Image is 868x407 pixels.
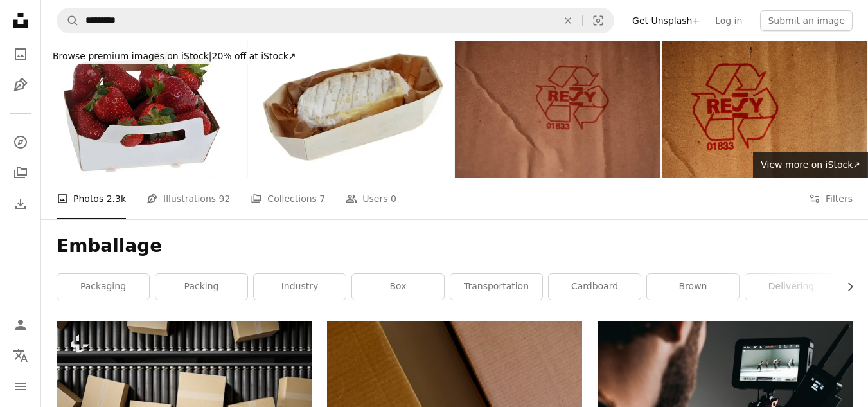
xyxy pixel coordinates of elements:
[41,41,247,178] img: Strawberries in a cardboard tray isolated
[8,160,33,186] a: Collections
[8,312,33,338] a: Log in / Sign up
[352,274,444,300] a: box
[8,41,33,67] a: Photos
[455,41,660,178] img: Red carton RESY recyclable sign. Emballage Certificat. Signage on product cardboard box. Environm...
[41,41,308,72] a: Browse premium images on iStock|20% off at iStock↗
[549,274,641,300] a: cardboard
[53,51,296,61] span: 20% off at iStock ↗
[254,274,346,300] a: industry
[8,191,33,217] a: Download History
[662,41,867,178] img: Red carton RESY recyclable sign. Emballage Certificat. Signage on product cardboard box. Environm...
[8,129,33,155] a: Explore
[8,72,33,98] a: Illustrations
[155,274,247,300] a: packing
[647,274,739,300] a: brown
[146,178,230,219] a: Illustrations 92
[346,178,396,219] a: Users 0
[248,41,454,178] img: Machecoulais cheese
[57,8,614,33] form: Find visuals sitewide
[8,343,33,368] button: Language
[8,374,33,399] button: Menu
[391,192,396,206] span: 0
[450,274,542,300] a: transportation
[57,235,853,258] h1: Emballage
[554,8,582,33] button: Clear
[761,159,860,170] span: View more on iStock ↗
[219,192,231,206] span: 92
[583,8,614,33] button: Visual search
[745,274,837,300] a: delivering
[838,274,853,300] button: scroll list to the right
[760,10,853,31] button: Submit an image
[57,274,149,300] a: packaging
[707,10,750,31] a: Log in
[753,152,868,178] a: View more on iStock↗
[53,51,211,61] span: Browse premium images on iStock |
[319,192,325,206] span: 7
[809,178,853,219] button: Filters
[57,8,79,33] button: Search Unsplash
[251,178,325,219] a: Collections 7
[624,10,707,31] a: Get Unsplash+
